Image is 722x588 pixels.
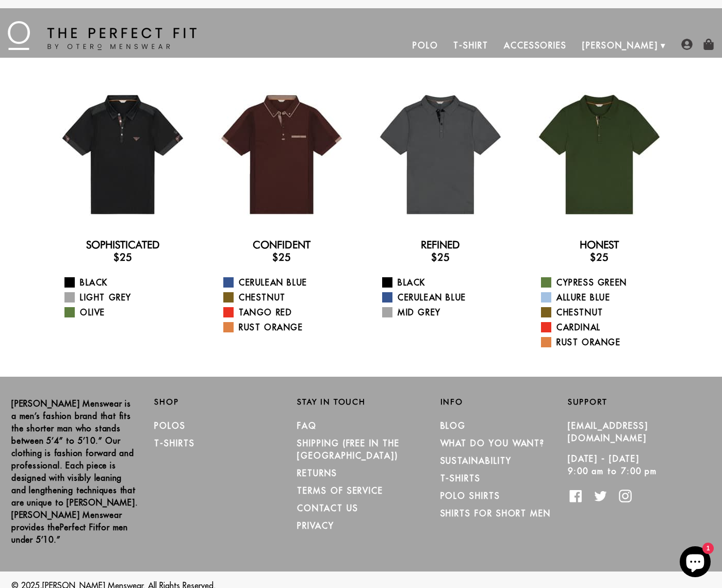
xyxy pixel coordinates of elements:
[369,251,512,263] h3: $25
[297,520,334,531] a: PRIVACY
[297,468,337,478] a: RETURNS
[223,276,353,289] a: Cerulean Blue
[440,456,512,466] a: Sustainability
[440,438,545,448] a: What Do You Want?
[86,239,160,251] a: Sophisticated
[11,397,139,546] p: [PERSON_NAME] Menswear is a men’s fashion brand that fits the shorter man who stands between 5’4”...
[541,321,670,333] a: Cardinal
[154,421,186,431] a: Polos
[64,291,194,304] a: Light Grey
[223,306,353,318] a: Tango Red
[382,291,512,304] a: Cerulean Blue
[223,321,353,333] a: Rust Orange
[297,397,424,407] h2: Stay in Touch
[440,397,568,407] h2: Info
[297,485,383,496] a: TERMS OF SERVICE
[52,251,194,263] h3: $25
[528,251,670,263] h3: $25
[541,306,670,318] a: Chestnut
[446,33,496,58] a: T-Shirt
[541,276,670,289] a: Cypress Green
[568,397,711,407] h2: Support
[154,397,282,407] h2: Shop
[496,33,575,58] a: Accessories
[677,546,714,580] inbox-online-store-chat: Shopify online store chat
[421,239,460,251] a: Refined
[541,291,670,304] a: Allure Blue
[210,251,353,263] h3: $25
[223,291,353,304] a: Chestnut
[253,239,310,251] a: Confident
[64,306,194,318] a: Olive
[440,421,466,431] a: Blog
[405,33,446,58] a: Polo
[703,39,714,50] img: shopping-bag-icon.png
[60,522,99,532] strong: Perfect Fit
[575,33,666,58] a: [PERSON_NAME]
[681,39,693,50] img: user-account-icon.png
[568,452,695,477] p: [DATE] - [DATE] 9:00 am to 7:00 pm
[382,276,512,289] a: Black
[297,421,317,431] a: FAQ
[440,473,481,483] a: T-Shirts
[297,438,399,461] a: SHIPPING (Free in the [GEOGRAPHIC_DATA])
[541,336,670,348] a: Rust Orange
[64,276,194,289] a: Black
[382,306,512,318] a: Mid Grey
[297,503,358,513] a: CONTACT US
[580,239,619,251] a: Honest
[440,491,500,501] a: Polo Shirts
[154,438,194,448] a: T-Shirts
[440,508,551,518] a: Shirts for Short Men
[568,421,648,443] a: [EMAIL_ADDRESS][DOMAIN_NAME]
[8,21,196,50] img: The Perfect Fit - by Otero Menswear - Logo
